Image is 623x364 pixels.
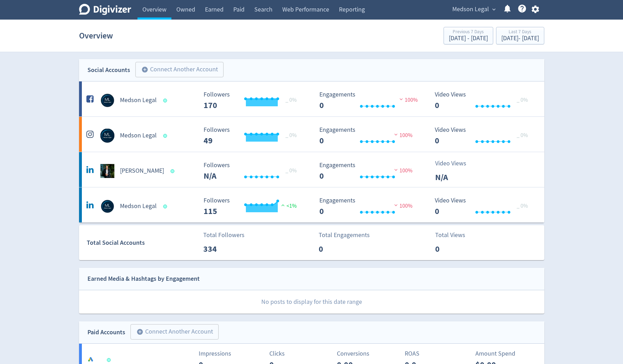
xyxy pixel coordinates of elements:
div: Paid Accounts [87,327,125,337]
svg: Followers --- [200,162,305,180]
div: [DATE] - [DATE] [501,35,539,42]
p: Clicks [269,349,333,358]
span: _ 0% [285,132,297,139]
p: N/A [435,171,475,184]
span: Data last synced: 18 Aug 2025, 5:02am (AEST) [170,169,176,173]
span: Data last synced: 18 Aug 2025, 4:01am (AEST) [107,358,113,362]
span: 100% [392,132,412,139]
span: Data last synced: 18 Aug 2025, 11:01am (AEST) [163,99,169,102]
img: Kristine Medson undefined [100,164,114,178]
button: Connect Another Account [130,324,219,340]
p: Conversions [337,349,400,358]
a: Connect Another Account [125,325,219,340]
h5: Medson Legal [120,202,157,210]
img: Medson Legal undefined [100,129,114,143]
span: _ 0% [517,97,528,104]
img: Medson Legal undefined [100,199,114,213]
svg: Engagements 0 [316,197,421,216]
a: Connect Another Account [130,63,224,77]
img: negative-performance.svg [398,97,405,102]
svg: Followers --- [200,91,305,110]
p: Amount Spend [475,349,539,358]
span: _ 0% [517,202,528,209]
span: _ 0% [517,132,528,139]
svg: Followers --- [200,127,305,145]
p: Total Engagements [319,230,370,240]
h5: [PERSON_NAME] [120,167,164,175]
span: 100% [392,202,412,209]
span: Data last synced: 18 Aug 2025, 11:01am (AEST) [163,134,169,138]
a: Kristine Medson undefined[PERSON_NAME] Followers --- _ 0% Followers N/A Engagements 0 Engagements... [79,152,544,187]
svg: Engagements 0 [316,127,421,145]
svg: Video Views 0 [431,91,536,110]
img: Medson Legal undefined [100,93,114,107]
p: Total Followers [203,230,245,240]
button: Last 7 Days[DATE]- [DATE] [496,27,544,44]
div: Earned Media & Hashtags by Engagement [87,274,200,284]
a: Medson Legal undefinedMedson Legal Followers --- _ 0% Followers 170 Engagements 0 Engagements 0 1... [79,81,544,116]
img: negative-performance.svg [392,167,399,172]
p: Impressions [199,349,262,358]
span: _ 0% [285,167,297,174]
div: [DATE] - [DATE] [449,35,488,42]
span: Data last synced: 18 Aug 2025, 5:02am (AEST) [163,205,169,208]
svg: Video Views 0 [431,197,536,216]
button: Previous 7 Days[DATE] - [DATE] [444,27,493,44]
span: add_circle [136,328,143,335]
p: Total Views [435,230,475,240]
span: add_circle [141,66,148,73]
svg: Engagements 0 [316,91,421,110]
h5: Medson Legal [120,96,157,105]
span: Medson Legal [452,4,489,15]
p: Video Views [435,159,475,168]
svg: Followers --- [200,197,305,216]
img: positive-performance.svg [279,202,286,208]
a: Medson Legal undefinedMedson Legal Followers --- Followers 115 <1% Engagements 0 Engagements 0 10... [79,187,544,222]
div: Last 7 Days [501,29,539,35]
p: 0 [319,243,359,255]
p: 0 [435,243,475,255]
span: _ 0% [285,97,297,104]
button: Medson Legal [450,4,497,15]
img: negative-performance.svg [392,202,399,208]
a: Medson Legal undefinedMedson Legal Followers --- _ 0% Followers 49 Engagements 0 Engagements 0 10... [79,117,544,152]
p: 334 [203,243,243,255]
span: expand_more [491,6,497,13]
button: Connect Another Account [135,62,224,77]
div: Social Accounts [87,65,130,75]
svg: Engagements 0 [316,162,421,180]
span: 100% [392,167,412,174]
svg: Video Views 0 [431,127,536,145]
p: ROAS [405,349,468,358]
div: Previous 7 Days [449,29,488,35]
div: Total Social Accounts [87,238,198,248]
span: 100% [398,97,418,104]
h1: Overview [79,24,113,47]
p: No posts to display for this date range [79,290,544,314]
span: <1% [279,202,297,209]
h5: Medson Legal [120,131,157,140]
img: negative-performance.svg [392,132,399,137]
